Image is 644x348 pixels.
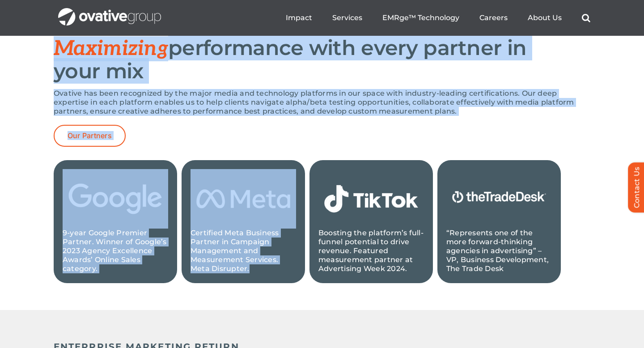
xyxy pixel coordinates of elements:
img: 1 [318,169,424,229]
a: Services [332,13,362,22]
nav: Menu [286,4,590,32]
p: Boosting the platform’s full-funnel potential to drive revenue. Featured measurement partner at A... [318,229,424,273]
img: 2 [63,169,168,229]
p: 9-year Google Premier Partner. Winner of Google’s 2023 Agency Excellence Awards’ Online Sales cat... [63,229,168,273]
a: Our Partners [54,125,126,147]
a: About Us [528,13,562,22]
a: Careers [479,13,508,22]
img: 3 [191,169,296,229]
p: “Represents one of the more forward-thinking agencies in advertising” – VP, Business Development,... [446,229,552,273]
span: Maximizing [54,36,168,61]
a: Impact [286,13,312,22]
a: Search [582,13,590,22]
img: Copy of Untitled Design (1) [446,169,552,229]
a: EMRge™ Technology [382,13,459,22]
h2: performance with every partner in your mix [54,37,590,82]
p: Certified Meta Business Partner in Campaign Management and Measurement Services. Meta Disrupter. [191,229,296,273]
span: Our Partners [68,132,112,140]
p: Ovative has been recognized by the major media and technology platforms in our space with industr... [54,89,590,116]
a: OG_Full_horizontal_WHT [58,7,161,16]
